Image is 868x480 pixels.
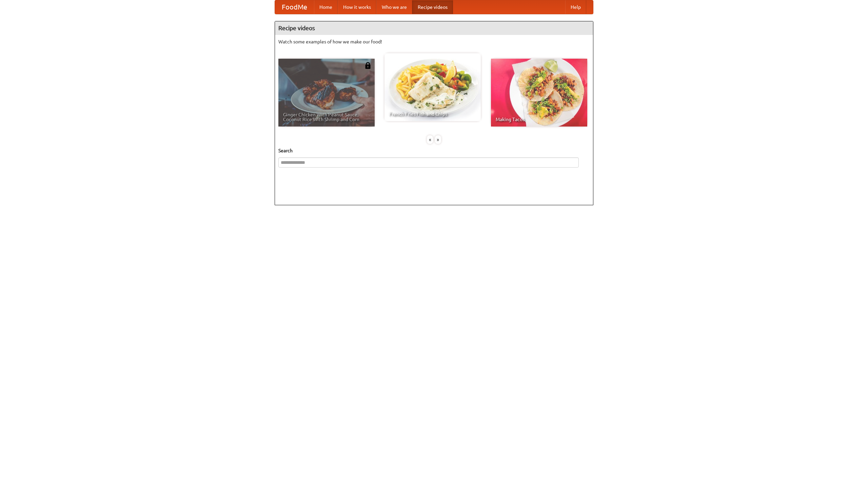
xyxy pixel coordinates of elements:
a: How it works [338,0,376,14]
a: Recipe videos [412,0,453,14]
a: Making Tacos [491,59,587,127]
div: » [435,135,441,144]
span: French Fries Fish and Chips [389,112,476,116]
p: Watch some examples of how we make our food! [278,38,590,45]
h4: Recipe videos [275,21,593,35]
a: FoodMe [275,0,314,14]
a: French Fries Fish and Chips [384,53,481,121]
span: Making Tacos [496,117,583,122]
a: Help [565,0,586,14]
a: Who we are [376,0,412,14]
h5: Search [278,147,590,154]
img: 483408.png [364,62,371,69]
a: Home [314,0,338,14]
div: « [427,135,433,144]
